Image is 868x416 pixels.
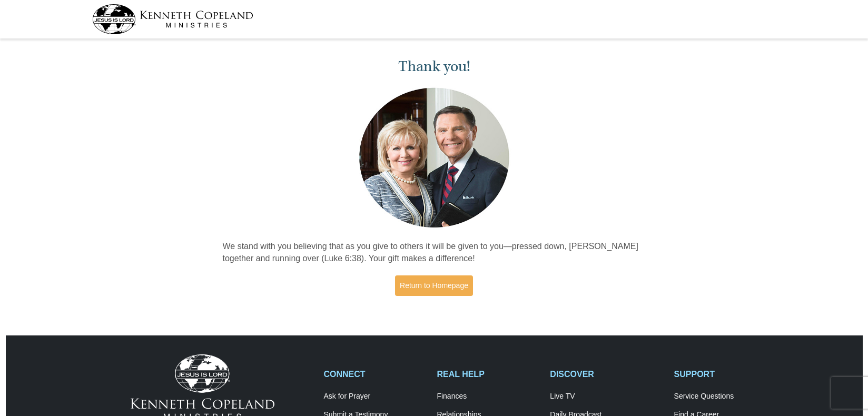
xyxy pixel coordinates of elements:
[395,275,473,296] a: Return to Homepage
[437,392,539,401] a: Finances
[324,369,426,379] h2: CONNECT
[437,369,539,379] h2: REAL HELP
[550,392,663,401] a: Live TV
[674,392,776,401] a: Service Questions
[223,58,646,75] h1: Thank you!
[324,392,426,401] a: Ask for Prayer
[357,85,512,230] img: Kenneth and Gloria
[92,4,253,34] img: kcm-header-logo.svg
[550,369,663,379] h2: DISCOVER
[223,241,646,265] p: We stand with you believing that as you give to others it will be given to you—pressed down, [PER...
[674,369,776,379] h2: SUPPORT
